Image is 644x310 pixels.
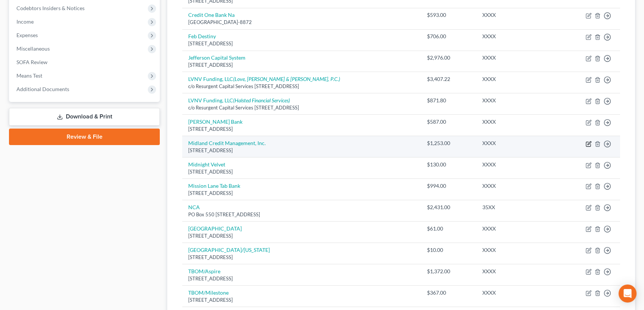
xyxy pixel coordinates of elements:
div: [STREET_ADDRESS] [188,190,415,197]
a: [PERSON_NAME] Bank [188,118,242,125]
div: [STREET_ADDRESS] [188,254,415,261]
div: PO Box 550 [STREET_ADDRESS] [188,211,415,218]
a: [GEOGRAPHIC_DATA] [188,225,242,232]
div: c/o Resurgent Capital Services [STREET_ADDRESS] [188,83,415,90]
a: Download & Print [9,108,160,126]
div: [STREET_ADDRESS] [188,147,415,154]
div: XXXX [482,75,555,83]
a: LVNV Funding, LLC(Love, [PERSON_NAME] & [PERSON_NAME], P.C.) [188,76,340,82]
div: XXXX [482,11,555,19]
div: [STREET_ADDRESS] [188,275,415,282]
div: $593.00 [427,11,470,19]
div: XXXX [482,289,555,297]
div: [STREET_ADDRESS] [188,297,415,304]
span: Codebtors Insiders & Notices [16,5,85,11]
div: Open Intercom Messenger [619,285,637,303]
div: XXXX [482,54,555,61]
a: LVNV Funding, LLC(Halsted Financial Services) [188,97,290,103]
a: Jefferson Capital System [188,54,245,61]
div: [STREET_ADDRESS] [188,168,415,175]
a: Feb Destiny [188,33,216,39]
div: $2,431.00 [427,204,470,211]
span: Income [16,18,34,25]
div: XXXX [482,182,555,190]
div: XXXX [482,268,555,275]
div: [STREET_ADDRESS] [188,126,415,133]
div: c/o Resurgent Capital Services [STREET_ADDRESS] [188,104,415,111]
a: NCA [188,204,200,210]
div: XXXX [482,33,555,40]
div: [STREET_ADDRESS] [188,40,415,47]
span: Additional Documents [16,86,69,92]
div: $994.00 [427,182,470,190]
a: [GEOGRAPHIC_DATA]/[US_STATE] [188,247,270,253]
div: [STREET_ADDRESS] [188,61,415,69]
div: $130.00 [427,161,470,168]
div: $367.00 [427,289,470,297]
a: Review & File [9,129,160,145]
div: XXXX [482,161,555,168]
a: Midnight Velvet [188,161,225,168]
a: Mission Lane Tab Bank [188,183,240,189]
div: $2,976.00 [427,54,470,61]
div: $61.00 [427,225,470,232]
div: $1,372.00 [427,268,470,275]
div: $706.00 [427,33,470,40]
a: Credit One Bank Na [188,12,235,18]
div: $3,407.22 [427,75,470,83]
div: XXXX [482,139,555,147]
a: SOFA Review [10,55,160,69]
a: Midland Credit Management, Inc. [188,140,266,146]
div: $1,253.00 [427,139,470,147]
i: (Love, [PERSON_NAME] & [PERSON_NAME], P.C.) [233,76,340,82]
a: TBOM/Milestone [188,289,229,296]
div: $10.00 [427,246,470,254]
div: 35XX [482,204,555,211]
span: Means Test [16,72,42,79]
span: Miscellaneous [16,45,50,52]
div: XXXX [482,225,555,232]
div: $871.80 [427,97,470,104]
i: (Halsted Financial Services) [233,97,290,103]
div: XXXX [482,97,555,104]
a: TBOM/Aspire [188,268,220,274]
div: XXXX [482,246,555,254]
div: [STREET_ADDRESS] [188,232,415,240]
span: Expenses [16,32,38,38]
div: [GEOGRAPHIC_DATA]-8872 [188,19,415,26]
div: XXXX [482,118,555,126]
div: $587.00 [427,118,470,126]
span: SOFA Review [16,59,48,65]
